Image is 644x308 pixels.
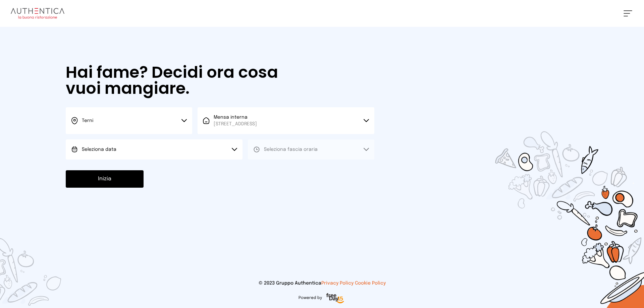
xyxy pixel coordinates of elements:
span: Terni [82,118,93,123]
a: Privacy Policy [321,281,354,286]
span: Seleziona fascia oraria [264,147,318,152]
span: Seleziona data [82,147,116,152]
button: Mensa interna[STREET_ADDRESS] [198,107,374,134]
button: Seleziona fascia oraria [248,139,374,160]
a: Cookie Policy [355,281,386,286]
span: [STREET_ADDRESS] [214,121,257,127]
img: logo.8f33a47.png [11,8,64,19]
p: © 2023 Gruppo Authentica [11,280,633,287]
button: Seleziona data [66,139,243,160]
img: sticker-selezione-mensa.70a28f7.png [456,93,644,308]
button: Terni [66,107,192,134]
span: Mensa interna [214,114,257,127]
h1: Hai fame? Decidi ora cosa vuoi mangiare. [66,64,297,97]
button: Inizia [66,170,144,188]
span: Powered by [299,295,322,301]
img: logo-freeday.3e08031.png [325,292,346,305]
